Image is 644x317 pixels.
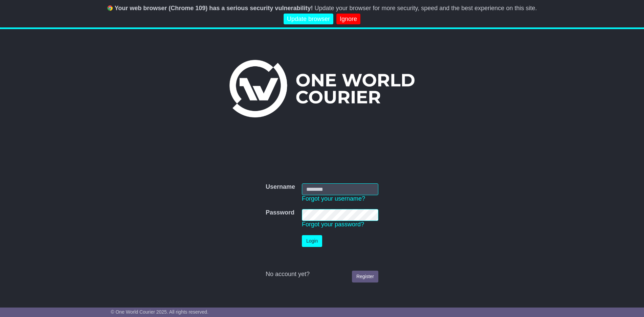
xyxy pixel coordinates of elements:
[352,271,378,282] a: Register
[115,5,313,12] b: Your web browser (Chrome 109) has a serious security vulnerability!
[266,183,295,191] label: Username
[302,221,364,228] a: Forgot your password?
[266,209,294,217] label: Password
[302,235,322,247] button: Login
[266,271,378,278] div: No account yet?
[284,14,333,25] a: Update browser
[229,60,414,117] img: One World
[336,14,360,25] a: Ignore
[314,5,537,12] span: Update your browser for more security, speed and the best experience on this site.
[111,309,208,315] span: © One World Courier 2025. All rights reserved.
[302,195,365,202] a: Forgot your username?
